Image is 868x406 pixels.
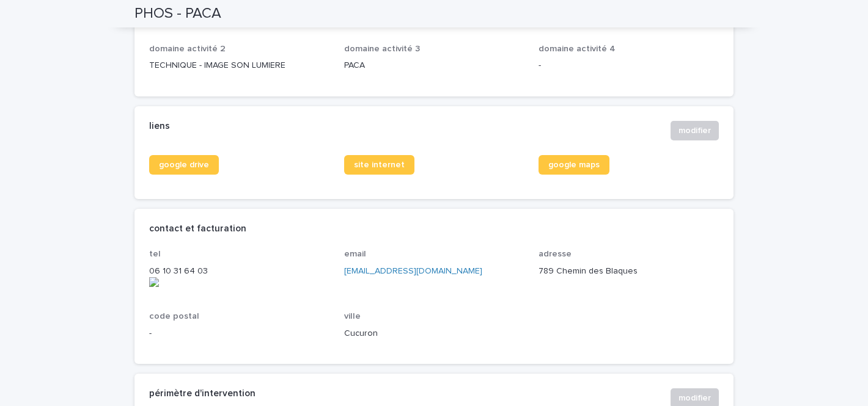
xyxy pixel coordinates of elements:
[149,45,226,53] span: domaine activité 2
[344,327,524,340] p: Cucuron
[539,250,572,258] span: adresse
[134,5,221,23] h2: PHOS - PACA
[548,161,600,169] span: google maps
[344,45,420,53] span: domaine activité 3
[354,161,405,169] span: site internet
[539,155,609,175] a: google maps
[149,223,246,234] h2: contact et facturation
[159,161,209,169] span: google drive
[149,250,161,258] span: tel
[344,59,524,72] p: PACA
[149,267,208,275] onoff-telecom-ce-phone-number-wrapper: 06 10 31 64 03
[679,125,711,137] span: modifier
[344,312,361,321] span: ville
[149,59,329,72] p: TECHNIQUE - IMAGE SON LUMIERE
[344,250,366,258] span: email
[149,155,219,175] a: google drive
[539,265,719,278] p: 789 Chemin des Blaques
[539,59,719,72] p: -
[671,121,719,140] button: modifier
[149,388,256,399] h2: périmètre d'intervention
[344,267,482,275] a: [EMAIL_ADDRESS][DOMAIN_NAME]
[539,45,616,53] span: domaine activité 4
[149,312,199,321] span: code postal
[149,327,329,340] p: -
[149,277,329,287] img: actions-icon.png
[149,121,170,132] h2: liens
[679,392,711,404] span: modifier
[344,155,414,175] a: site internet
